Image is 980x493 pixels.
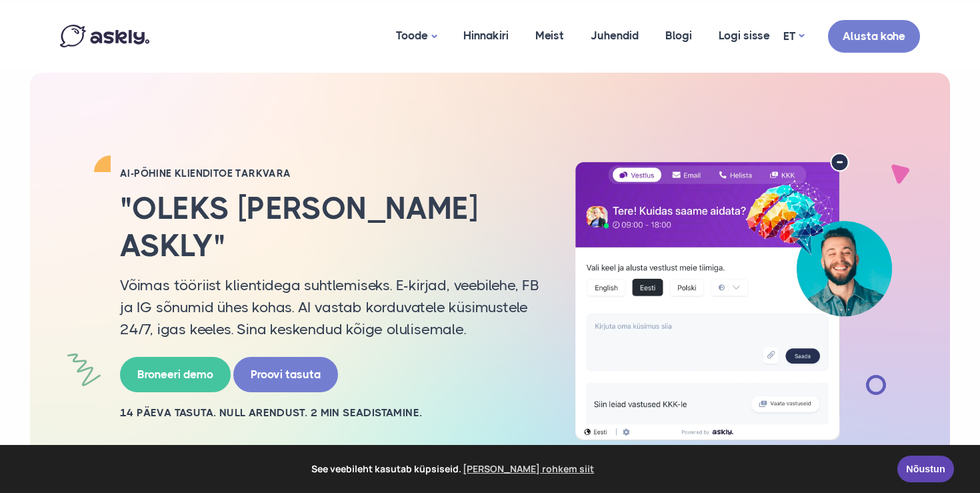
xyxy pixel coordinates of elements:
p: Võimas tööriist klientidega suhtlemiseks. E-kirjad, veebilehe, FB ja IG sõnumid ühes kohas. AI va... [120,274,540,340]
a: Proovi tasuta [233,357,338,392]
h2: "Oleks [PERSON_NAME] Askly" [120,190,540,264]
a: Alusta kohe [828,20,920,53]
a: Logi sisse [705,3,783,68]
a: Hinnakiri [450,3,522,68]
span: See veebileht kasutab küpsiseid. [19,459,888,479]
h2: AI-PÕHINE KLIENDITOE TARKVARA [120,167,540,180]
a: Blogi [652,3,705,68]
a: Toode [383,3,450,69]
a: Nõustun [897,456,954,482]
a: ET [783,27,804,46]
h2: 14 PÄEVA TASUTA. NULL ARENDUST. 2 MIN SEADISTAMINE. [120,406,540,420]
a: Juhendid [577,3,652,68]
a: learn more about cookies [461,459,597,479]
img: AI multilingual chat [560,153,907,441]
img: Askly [60,25,149,47]
a: Meist [522,3,577,68]
a: Broneeri demo [120,357,231,392]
